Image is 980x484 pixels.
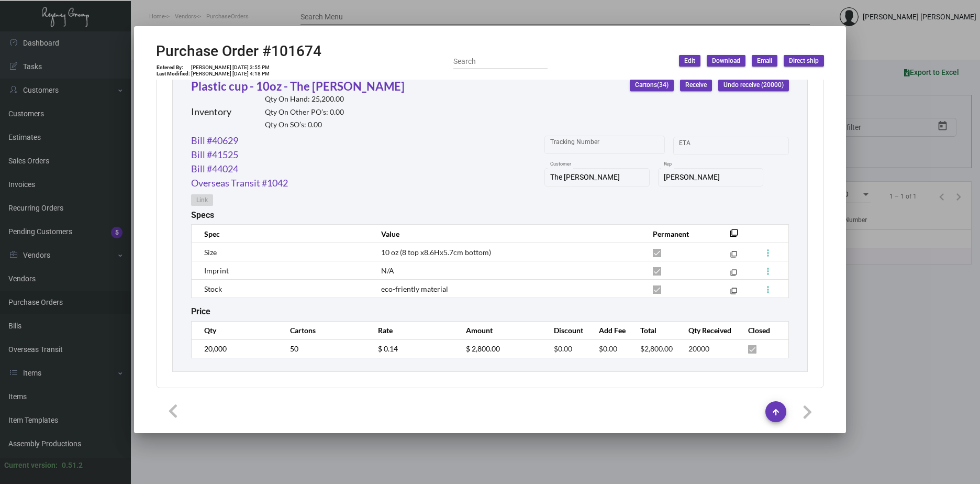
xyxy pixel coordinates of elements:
[381,266,394,275] span: N/A
[707,55,745,67] button: Download
[718,80,789,91] button: Undo receive (20000)
[371,225,642,243] th: Value
[757,57,772,65] span: Email
[265,95,344,104] h2: Qty On Hand: 25,200.00
[685,81,707,90] span: Receive
[265,108,344,117] h2: Qty On Other PO’s: 0.00
[543,321,588,339] th: Discount
[62,460,83,471] div: 0.51.2
[191,64,270,71] td: [PERSON_NAME] [DATE] 3:55 PM
[657,82,669,89] span: (34)
[720,141,771,150] input: End date
[192,225,371,243] th: Spec
[191,162,238,176] a: Bill #44024
[630,80,674,91] button: Cartons(34)
[688,344,709,353] span: 20000
[367,321,455,339] th: Rate
[678,321,738,339] th: Qty Received
[280,321,367,339] th: Cartons
[156,64,191,71] td: Entered By:
[191,106,231,118] h2: Inventory
[191,210,214,220] h2: Specs
[191,194,213,206] button: Link
[680,80,712,91] button: Receive
[191,148,238,162] a: Bill #41525
[191,134,238,148] a: Bill #40629
[191,79,405,93] a: Plastic cup - 10oz - The [PERSON_NAME]
[730,232,738,240] mat-icon: filter_none
[156,42,321,60] h2: Purchase Order #101674
[204,284,222,293] span: Stock
[455,321,543,339] th: Amount
[784,55,824,67] button: Direct ship
[789,57,819,65] span: Direct ship
[679,141,711,150] input: Start date
[730,253,737,260] mat-icon: filter_none
[265,120,344,129] h2: Qty On SO’s: 0.00
[204,266,229,275] span: Imprint
[712,57,740,65] span: Download
[684,57,695,65] span: Edit
[191,176,288,190] a: Overseas Transit #1042
[196,196,208,205] span: Link
[191,71,270,77] td: [PERSON_NAME] [DATE] 4:18 PM
[642,225,714,243] th: Permanent
[554,344,572,353] span: $0.00
[204,248,217,257] span: Size
[599,344,617,353] span: $0.00
[730,271,737,278] mat-icon: filter_none
[640,344,673,353] span: $2,800.00
[191,306,210,316] h2: Price
[630,321,678,339] th: Total
[730,290,737,296] mat-icon: filter_none
[381,248,491,257] span: 10 oz (8 top x8.6Hx5.7cm bottom)
[156,71,191,77] td: Last Modified:
[723,81,784,90] span: Undo receive (20000)
[381,284,448,293] span: eco-friently material
[635,81,669,90] span: Cartons
[738,321,788,339] th: Closed
[679,55,700,67] button: Edit
[4,460,58,471] div: Current version:
[752,55,777,67] button: Email
[192,321,280,339] th: Qty
[588,321,630,339] th: Add Fee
